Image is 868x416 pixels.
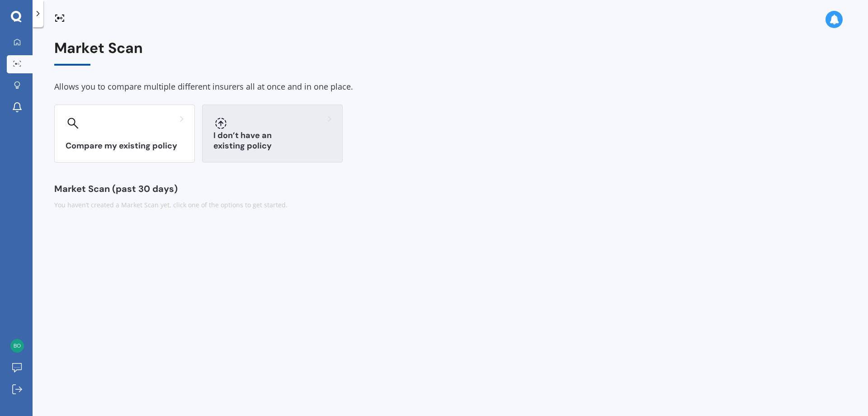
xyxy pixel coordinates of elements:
div: Allows you to compare multiple different insurers all at once and in one place. [54,80,846,94]
h3: I don’t have an existing policy [213,130,331,151]
div: You haven’t created a Market Scan yet, click one of the options to get started. [54,201,846,210]
img: 26611df124af32db1db5700481c22e8f [10,339,24,353]
div: Market Scan [54,40,846,66]
div: Market Scan (past 30 days) [54,184,846,193]
h3: Compare my existing policy [66,141,184,151]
